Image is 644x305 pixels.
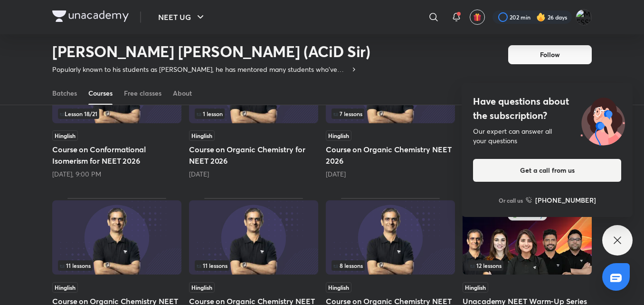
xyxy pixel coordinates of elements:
div: left [468,260,586,271]
h5: Course on Organic Chemistry NEET 2026 [326,144,455,167]
div: Course on Organic Chemistry for NEET 2026 [189,47,318,179]
img: Thumbnail [52,200,181,275]
span: 7 lessons [333,111,362,117]
p: Popularly known to his students as [PERSON_NAME], he has mentored many students who've obtained r... [52,65,350,74]
div: infosection [468,260,586,271]
div: 1 month ago [326,169,455,179]
span: 8 lessons [333,263,363,268]
span: Lesson 18 / 21 [60,111,97,117]
a: Free classes [124,82,161,105]
h4: Have questions about the subscription? [473,94,621,123]
img: Company Logo [52,10,129,22]
img: Thumbnail [463,200,592,275]
span: Hinglish [52,130,78,141]
div: infocontainer [331,108,449,119]
span: 1 lesson [197,111,223,117]
div: Our expert can answer all your questions [473,127,621,146]
div: infocontainer [195,260,313,271]
a: About [173,82,192,105]
div: Free classes [124,89,161,98]
span: Hinglish [326,282,351,293]
div: Tomorrow, 9:00 PM [52,169,181,179]
div: infosection [331,108,449,119]
div: infocontainer [58,260,176,271]
div: infosection [195,108,313,119]
span: 12 lessons [470,263,502,268]
span: 11 lessons [197,263,227,268]
div: left [58,260,176,271]
div: infocontainer [468,260,586,271]
h2: [PERSON_NAME] [PERSON_NAME] (ACiD Sir) [52,42,370,61]
div: infocontainer [195,108,313,119]
img: avatar [473,13,482,21]
div: left [195,260,313,271]
a: Company Logo [52,10,129,24]
button: avatar [470,10,485,25]
img: MESSI [576,9,592,25]
img: ttu_illustration_new.svg [573,94,633,146]
div: infosection [58,260,176,271]
h5: Course on Conformational Isomerism for NEET 2026 [52,144,181,167]
span: Hinglish [189,130,215,141]
div: infosection [58,108,176,119]
div: Batches [52,89,77,98]
h6: [PHONE_NUMBER] [535,195,596,205]
div: infocontainer [58,108,176,119]
div: infocontainer [331,260,449,271]
button: NEET UG [152,8,212,27]
div: 11 days ago [189,169,318,179]
div: infosection [331,260,449,271]
a: Batches [52,82,77,105]
a: Courses [88,82,113,105]
div: Course on Conformational Isomerism for NEET 2026 [52,47,181,179]
button: Get a call from us [473,159,621,182]
div: left [331,108,449,119]
span: Hinglish [189,282,215,293]
div: Courses [88,89,113,98]
img: Thumbnail [326,200,455,275]
div: left [58,108,176,119]
p: Or call us [499,196,523,205]
div: Course on Organic Chemistry NEET 2026 [326,47,455,179]
span: Hinglish [52,282,78,293]
div: infosection [195,260,313,271]
a: [PHONE_NUMBER] [526,195,596,205]
div: About [173,89,192,98]
button: Follow [508,45,592,64]
img: Thumbnail [189,200,318,275]
span: Follow [540,50,560,59]
img: streak [536,12,546,22]
h5: Course on Organic Chemistry for NEET 2026 [189,144,318,167]
span: Hinglish [326,130,351,141]
span: Hinglish [463,282,488,293]
span: 11 lessons [60,263,91,268]
div: left [331,260,449,271]
div: left [195,108,313,119]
